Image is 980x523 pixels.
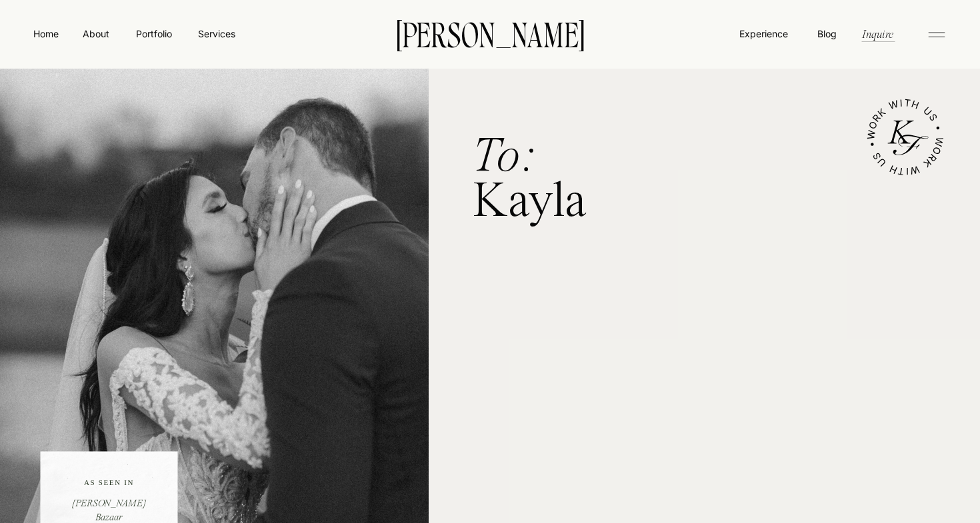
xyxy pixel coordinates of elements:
a: Blog [814,27,839,40]
h1: Kayla [472,135,653,219]
a: Experience [738,27,789,41]
a: Home [31,27,61,41]
a: Inquire [861,26,895,41]
i: To: [472,133,537,183]
p: AS SEEN IN [57,477,161,509]
a: Services [197,27,236,41]
a: [PERSON_NAME] [375,19,605,47]
a: Portfolio [130,27,177,41]
a: About [81,27,111,40]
